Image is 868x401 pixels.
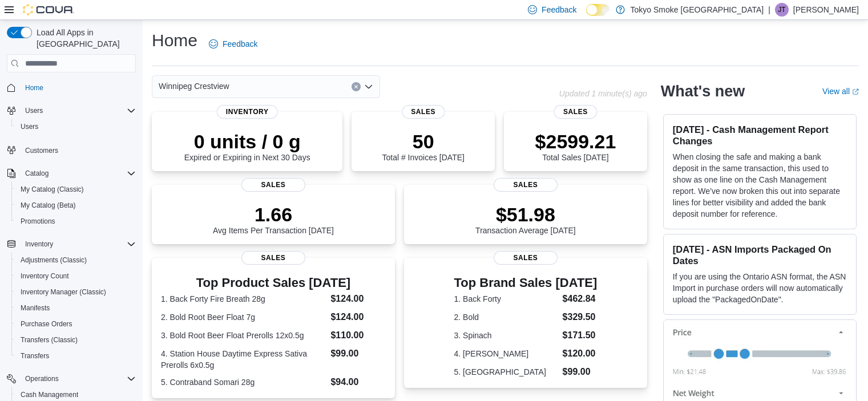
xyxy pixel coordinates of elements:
span: Feedback [223,38,257,50]
span: Feedback [542,4,576,15]
button: Catalog [21,167,53,180]
div: Expired or Expiring in Next 30 Days [184,130,310,162]
span: Inventory [25,240,53,249]
span: Inventory [217,105,278,119]
dd: $94.00 [330,375,385,389]
button: Home [2,79,140,96]
span: Users [21,122,38,131]
span: Sales [554,105,597,119]
dt: 1. Back Forty Fire Breath 28g [161,293,326,305]
a: Customers [21,144,63,157]
span: Inventory [21,237,136,251]
a: Users [16,120,43,133]
span: Load All Apps in [GEOGRAPHIC_DATA] [32,27,136,50]
p: If you are using the Ontario ASN format, the ASN Import in purchase orders will now automatically... [673,271,847,305]
span: Inventory Manager (Classic) [16,285,136,299]
p: 0 units / 0 g [184,130,310,153]
dd: $99.00 [330,347,385,361]
dd: $124.00 [330,292,385,306]
span: Catalog [25,169,49,178]
p: $2599.21 [535,130,616,153]
dd: $124.00 [330,310,385,324]
div: Total # Invoices [DATE] [382,130,464,162]
p: [PERSON_NAME] [793,3,859,17]
button: My Catalog (Classic) [11,181,140,197]
p: $51.98 [475,203,576,226]
p: 1.66 [213,203,334,226]
button: Inventory [21,237,58,251]
button: Purchase Orders [11,316,140,332]
dd: $171.50 [563,329,597,342]
a: Transfers (Classic) [16,333,82,347]
span: Sales [241,178,305,192]
a: Purchase Orders [16,317,77,331]
span: Sales [241,251,305,265]
button: Inventory Manager (Classic) [11,284,140,300]
span: Operations [21,372,136,386]
span: My Catalog (Beta) [21,201,76,210]
span: Users [21,104,136,118]
a: View allExternal link [822,87,859,96]
span: Sales [402,105,445,119]
a: Home [21,81,48,95]
h3: Top Brand Sales [DATE] [454,276,597,290]
a: Feedback [204,33,262,55]
span: Purchase Orders [16,317,136,331]
span: Catalog [21,167,136,180]
button: Operations [21,372,63,386]
dd: $110.00 [330,329,385,342]
h3: Top Product Sales [DATE] [161,276,386,290]
p: | [768,3,770,17]
span: Inventory Manager (Classic) [21,287,106,297]
svg: External link [852,88,859,95]
img: Cova [23,4,74,15]
span: Home [25,83,43,92]
dt: 5. Contraband Somari 28g [161,376,326,388]
span: Users [16,120,136,133]
button: Operations [2,371,140,387]
dd: $462.84 [563,292,597,306]
h3: [DATE] - ASN Imports Packaged On Dates [673,244,847,266]
p: When closing the safe and making a bank deposit in the same transaction, this used to show as one... [673,151,847,220]
span: Sales [494,251,558,265]
a: Inventory Count [16,269,74,283]
div: Jade Thiessen [775,3,789,17]
button: My Catalog (Beta) [11,197,140,213]
p: Tokyo Smoke [GEOGRAPHIC_DATA] [631,3,764,17]
span: Transfers (Classic) [16,333,136,347]
a: Manifests [16,301,54,315]
div: Total Sales [DATE] [535,130,616,162]
button: Manifests [11,300,140,316]
span: My Catalog (Classic) [16,183,136,196]
dt: 4. Station House Daytime Express Sativa Prerolls 6x0.5g [161,348,326,371]
h2: What's new [661,82,745,100]
a: My Catalog (Beta) [16,199,80,212]
span: Inventory Count [21,272,69,281]
span: Sales [494,178,558,192]
dt: 1. Back Forty [454,293,558,305]
dt: 5. [GEOGRAPHIC_DATA] [454,366,558,378]
a: My Catalog (Classic) [16,183,88,196]
button: Adjustments (Classic) [11,252,140,268]
dd: $99.00 [563,365,597,379]
input: Dark Mode [586,4,610,16]
span: Manifests [16,301,136,315]
button: Inventory [2,236,140,252]
span: Cash Management [21,390,78,399]
button: Clear input [352,82,361,91]
span: JT [778,3,785,17]
p: 50 [382,130,464,153]
span: Winnipeg Crestview [159,79,229,93]
span: Operations [25,374,59,383]
a: Inventory Manager (Classic) [16,285,111,299]
dt: 3. Spinach [454,330,558,341]
dt: 2. Bold Root Beer Float 7g [161,311,326,323]
dd: $120.00 [563,347,597,361]
span: Adjustments (Classic) [16,253,136,267]
dd: $329.50 [563,310,597,324]
button: Catalog [2,165,140,181]
span: Home [21,80,136,95]
span: Users [25,106,43,115]
dt: 4. [PERSON_NAME] [454,348,558,359]
button: Inventory Count [11,268,140,284]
